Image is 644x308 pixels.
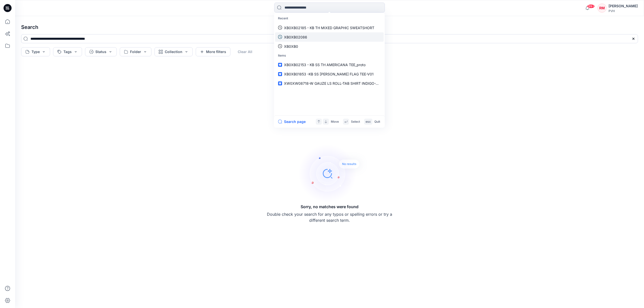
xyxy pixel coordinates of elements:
[275,51,384,60] p: Items
[587,4,595,8] span: 99+
[267,211,392,223] p: Double check your search for any typos or spelling errors or try a different search term.
[85,47,117,56] button: Status
[275,79,384,88] a: XW0XW08718-W GAUZE LS ROLL-TAB SHIRT INDIGO-V01
[284,72,374,76] span: XB0XB01853 -KB SS [PERSON_NAME] FLAG TEE-V01
[53,47,82,56] button: Tags
[275,23,384,32] a: XB0XB02185 - KB TH MIXED GRAPHIC SWEATSHORT
[154,47,193,56] button: Collection
[275,60,384,69] a: XB0XB02153 - KB SS TH AMERICANA TEE_proto
[275,41,384,51] a: XB0XB0
[301,204,358,210] h5: Sorry, no matches were found
[366,119,371,124] p: esc
[284,81,382,85] span: XW0XW08718-W GAUZE LS ROLL-TAB SHIRT INDIGO-V01
[275,69,384,79] a: XB0XB01853 -KB SS [PERSON_NAME] FLAG TEE-V01
[298,143,369,204] img: Sorry, no matches were found
[351,119,360,124] p: Select
[275,14,384,23] p: Recent
[597,4,607,13] div: RM
[284,34,307,39] p: XB0XB02086
[17,20,642,34] h4: Search
[374,119,380,124] p: Quit
[278,119,306,125] button: Search page
[609,9,638,13] div: PVH
[21,47,50,56] button: Type
[284,25,374,30] p: XB0XB02185 - KB TH MIXED GRAPHIC SWEATSHORT
[331,119,339,124] p: Move
[196,47,230,56] button: More filters
[284,43,298,49] p: XB0XB0
[284,63,366,67] span: XB0XB02153 - KB SS TH AMERICANA TEE_proto
[275,32,384,41] a: XB0XB02086
[609,3,638,9] div: [PERSON_NAME]
[120,47,151,56] button: Folder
